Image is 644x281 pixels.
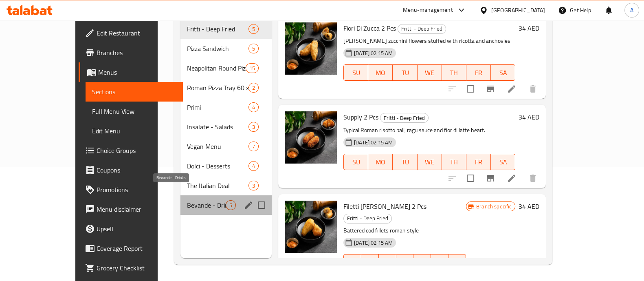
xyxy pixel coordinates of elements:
span: Coverage Report [97,243,176,253]
span: [DATE] 02:15 AM [351,239,396,247]
span: [DATE] 02:15 AM [351,139,396,146]
span: TU [396,67,414,79]
p: Battered cod fillets roman style [343,226,466,236]
a: Coverage Report [79,239,183,258]
span: MO [365,257,376,268]
a: Edit Menu [86,121,183,141]
a: Full Menu View [86,102,183,121]
button: SA [491,64,515,81]
span: Insalate - Salads [187,122,248,132]
div: items [248,24,259,34]
p: [PERSON_NAME] zucchini flowers stuffed with ricotta and anchovies [343,36,515,46]
div: Menu-management [403,5,453,15]
button: SU [343,154,368,170]
a: Menu disclaimer [79,199,183,219]
a: Branches [79,43,183,62]
div: Primi4 [180,97,272,117]
span: Upsell [97,224,176,234]
div: Vegan Menu7 [180,137,272,156]
div: Vegan Menu [187,142,248,151]
div: items [248,102,259,112]
span: Promotions [97,185,176,195]
button: FR [431,254,448,270]
a: Edit Restaurant [79,23,183,43]
h6: 34 AED [519,22,539,34]
span: Neapolitan Round Pizza [187,63,246,73]
span: WE [421,156,439,168]
div: Roman Pizza Tray 60 x 30 cm2 [180,78,272,97]
button: SU [343,64,368,81]
div: items [246,63,259,73]
div: items [248,161,259,171]
nav: Menu sections [180,16,272,218]
span: Edit Menu [92,126,176,136]
button: SU [343,254,361,270]
span: Menu disclaimer [97,204,176,214]
div: Insalate - Salads3 [180,117,272,137]
span: 15 [246,64,258,72]
button: delete [523,79,543,99]
span: Filetti [PERSON_NAME] 2 Pcs [343,200,426,212]
a: Choice Groups [79,141,183,160]
span: Full Menu View [92,106,176,116]
span: 3 [249,123,258,131]
div: items [248,44,259,53]
div: Dolci - Desserts [187,161,248,171]
span: SU [347,156,365,168]
span: The Italian Deal [187,181,248,190]
div: items [248,181,259,190]
button: Branch-specific-item [481,168,500,188]
div: Fritti - Deep Fried [187,24,248,34]
span: Primi [187,102,248,112]
span: FR [434,257,445,268]
div: Neapolitan Round Pizza15 [180,58,272,78]
span: Sections [92,87,176,97]
span: Edit Restaurant [97,28,176,38]
div: items [248,122,259,132]
button: MO [361,254,379,270]
span: Pizza Sandwich [187,44,248,53]
span: Branch specific [473,203,515,210]
button: SA [448,254,466,270]
span: SA [494,156,512,168]
span: 4 [249,104,258,111]
button: Branch-specific-item [481,79,500,99]
h6: 34 AED [519,111,539,123]
span: Menus [98,67,176,77]
span: FR [470,156,488,168]
img: Filetti Di Baccala 2 Pcs [285,201,337,253]
span: 3 [249,182,258,190]
a: Sections [86,82,183,102]
span: SA [452,257,463,268]
span: SU [347,257,358,268]
span: MO [371,67,389,79]
span: Bevande - Drinks [187,200,226,210]
div: Pizza Sandwich5 [180,39,272,58]
span: 7 [249,143,258,150]
span: Roman Pizza Tray 60 x 30 cm [187,83,248,93]
button: FR [466,64,491,81]
button: TU [393,154,417,170]
div: The Italian Deal3 [180,176,272,195]
div: Fritti - Deep Fried [398,24,446,34]
a: Edit menu item [507,84,517,94]
button: TU [393,64,417,81]
span: SA [494,67,512,79]
a: Promotions [79,180,183,199]
img: Supply 2 Pcs [285,111,337,164]
span: A [630,6,633,15]
span: WE [421,67,439,79]
button: FR [466,154,491,170]
a: Coupons [79,160,183,180]
span: [DATE] 02:15 AM [351,49,396,57]
span: Select to update [462,170,479,187]
div: items [248,142,259,151]
p: Typical Roman risotto ball, ragu sauce and fior di latte heart. [343,125,515,135]
div: Fritti - Deep Fried5 [180,19,272,39]
span: Fritti - Deep Fried [380,113,428,123]
button: TH [442,154,466,170]
span: Coupons [97,165,176,175]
